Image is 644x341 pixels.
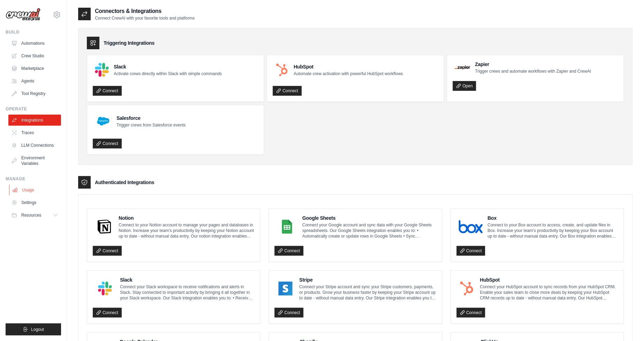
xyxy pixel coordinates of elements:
p: Automate crew activation with powerful HubSpot workflows [294,71,403,77]
p: Connect to your Box account to access, create, and update files in Box. Increase your team’s prod... [488,222,618,239]
p: Connect your Stripe account and sync your Stripe customers, payments, or products. Grow your busi... [299,284,436,301]
h4: Stripe [299,276,436,283]
img: Zapier Logo [455,65,470,70]
h4: Salesforce [117,115,186,122]
img: Slack Logo [95,63,109,77]
p: Connect to your Notion account to manage your pages and databases in Notion. Increase your team’s... [119,222,254,239]
a: Tool Registry [8,88,61,99]
a: Automations [8,38,61,49]
a: Connect [275,308,304,318]
a: Open [453,81,476,91]
p: Activate crews directly within Slack with simple commands [114,71,222,77]
div: Operate [6,106,61,112]
h3: Authenticated Integrations [95,179,154,186]
a: Connect [93,246,122,256]
a: Traces [8,127,61,138]
button: Resources [8,210,61,221]
a: Crew Studio [8,50,61,61]
h3: Triggering Integrations [104,39,155,46]
img: HubSpot Logo [459,282,475,296]
a: Environment Variables [8,152,61,169]
a: Agents [8,75,61,87]
img: Salesforce Logo [95,113,112,130]
a: Connect [93,139,122,148]
div: Manage [6,176,61,182]
a: Settings [8,197,61,208]
h2: Connectors & Integrations [95,7,195,15]
a: Connect [273,86,302,96]
a: Connect [457,308,486,318]
h4: Zapier [475,61,591,68]
h4: Google Sheets [302,215,436,222]
span: Resources [21,212,41,218]
div: Build [6,29,61,35]
p: Connect CrewAI with your favorite tools and platforms [95,15,195,21]
h4: HubSpot [480,276,618,283]
h4: HubSpot [294,63,403,70]
img: Notion Logo [95,220,114,234]
a: Connect [93,308,122,318]
img: Box Logo [459,220,483,234]
p: Trigger crews and automate workflows with Zapier and CrewAI [475,68,591,74]
a: Integrations [8,115,61,126]
a: Connect [457,246,486,256]
a: LLM Connections [8,140,61,151]
p: Connect your Google account and sync data with your Google Sheets spreadsheets. Our Google Sheets... [302,222,436,239]
img: Google Sheets Logo [277,220,298,234]
img: Logo [6,8,40,21]
span: Logout [31,327,44,332]
a: Connect [93,86,122,96]
img: Slack Logo [95,282,115,296]
p: Connect your HubSpot account to sync records from your HubSpot CRM. Enable your sales team to clo... [480,284,618,301]
a: Connect [275,246,304,256]
img: HubSpot Logo [275,63,289,77]
h4: Box [488,215,618,222]
img: Stripe Logo [277,282,294,296]
h4: Slack [114,63,222,70]
p: Connect your Slack workspace to receive notifications and alerts in Slack. Stay connected to impo... [120,284,254,301]
p: Trigger crews from Salesforce events [117,122,186,128]
h4: Notion [119,215,254,222]
button: Logout [6,324,61,335]
a: Usage [9,184,62,196]
a: Marketplace [8,63,61,74]
h4: Slack [120,276,254,283]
